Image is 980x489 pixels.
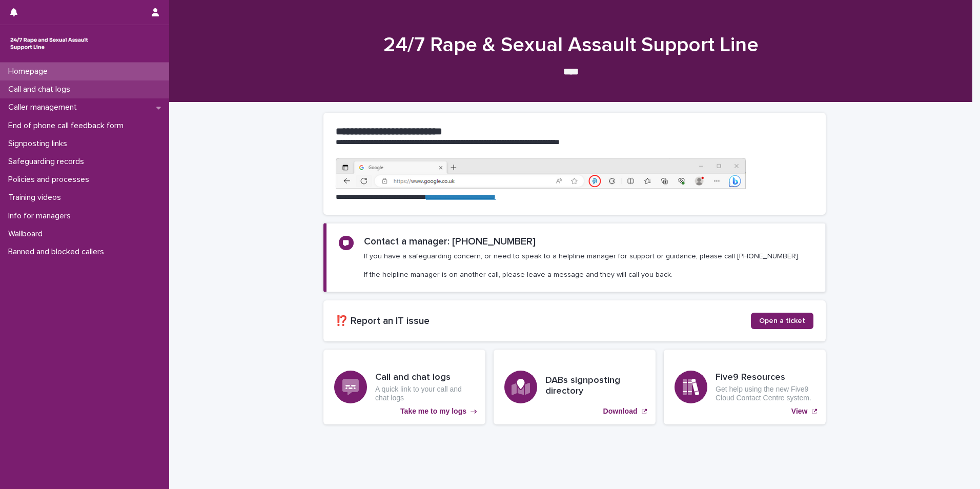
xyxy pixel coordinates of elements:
[494,350,656,424] a: Download
[4,85,78,94] p: Call and chat logs
[336,315,751,327] h2: ⁉️ Report an IT issue
[4,103,85,112] p: Caller management
[4,229,51,239] p: Wallboard
[4,139,75,149] p: Signposting links
[545,375,645,397] h3: DABs signposting directory
[4,247,112,257] p: Banned and blocked callers
[8,33,90,54] img: rhQMoQhaT3yELyF149Cw
[364,236,536,248] h2: Contact a manager: [PHONE_NUMBER]
[716,385,815,402] p: Get help using the new Five9 Cloud Contact Centre system.
[375,385,475,402] p: A quick link to your call and chat logs
[716,372,815,383] h3: Five9 Resources
[4,175,97,185] p: Policies and processes
[4,211,79,221] p: Info for managers
[400,407,466,416] p: Take me to my logs
[4,157,92,167] p: Safeguarding records
[759,317,805,324] span: Open a ticket
[603,407,638,416] p: Download
[336,158,746,189] img: https%3A%2F%2Fcdn.document360.io%2F0deca9d6-0dac-4e56-9e8f-8d9979bfce0e%2FImages%2FDocumentation%...
[4,121,132,131] p: End of phone call feedback form
[4,193,69,202] p: Training videos
[375,372,475,383] h3: Call and chat logs
[320,33,822,57] h1: 24/7 Rape & Sexual Assault Support Line
[751,313,813,329] a: Open a ticket
[323,350,485,424] a: Take me to my logs
[791,407,808,416] p: View
[4,67,56,76] p: Homepage
[364,252,800,280] p: If you have a safeguarding concern, or need to speak to a helpline manager for support or guidanc...
[664,350,826,424] a: View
